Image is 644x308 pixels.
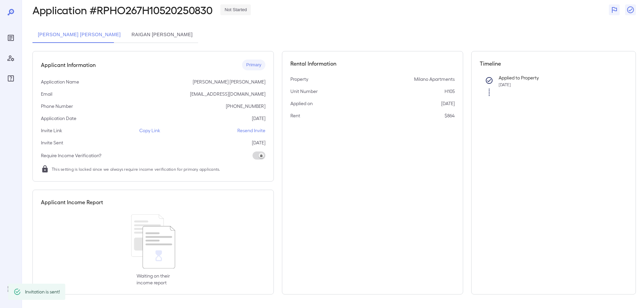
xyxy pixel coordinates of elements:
div: FAQ [5,73,16,84]
button: Flag Report [609,4,620,15]
h5: Applicant Information [41,61,96,69]
p: [PERSON_NAME] [PERSON_NAME] [193,78,265,85]
h5: Timeline [480,60,628,68]
p: [EMAIL_ADDRESS][DOMAIN_NAME] [190,91,265,97]
p: Property [290,76,308,82]
p: Resend Invite [237,127,265,134]
p: $864 [445,112,455,119]
button: [PERSON_NAME] [PERSON_NAME] [32,27,126,43]
span: Primary [242,62,265,68]
p: Require Income Verification? [41,152,101,159]
p: Unit Number [290,88,318,95]
p: [DATE] [252,115,265,122]
p: Invite Link [41,127,62,134]
h5: Applicant Income Report [41,198,103,206]
p: Phone Number [41,103,73,110]
p: Email [41,91,52,97]
h5: Rental Information [290,60,455,68]
p: H105 [445,88,455,95]
div: Manage Users [5,53,16,64]
p: Application Date [41,115,76,122]
div: Log Out [5,284,16,294]
p: [DATE] [441,100,455,107]
p: Milano Apartments [414,76,455,82]
p: Waiting on their income report [137,273,170,286]
div: Invitation is sent! [25,286,60,298]
p: Rent [290,112,300,119]
p: Invite Sent [41,139,63,146]
button: Raigan [PERSON_NAME] [126,27,198,43]
p: [PHONE_NUMBER] [226,103,265,110]
p: [DATE] [252,139,265,146]
span: This setting is locked since we always require income verification for primary applicants. [52,166,220,172]
span: Not Started [220,7,251,13]
h2: Application # RPHO267H10520250830 [32,4,212,16]
span: [DATE] [499,82,511,87]
p: Applied to Property [499,74,617,81]
p: Applied on [290,100,313,107]
button: Close Report [625,4,636,15]
p: Application Name [41,78,79,85]
div: Reports [5,32,16,43]
p: Copy Link [139,127,160,134]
